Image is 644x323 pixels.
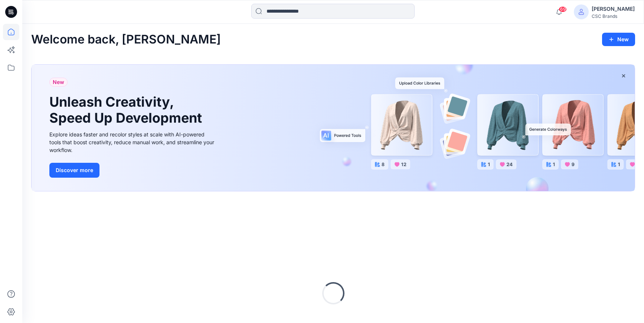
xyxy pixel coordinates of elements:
[559,6,567,12] span: 69
[31,33,221,46] h2: Welcome back, [PERSON_NAME]
[592,13,635,19] div: CSC Brands
[602,33,635,46] button: New
[592,4,635,13] div: [PERSON_NAME]
[49,163,216,178] a: Discover more
[49,163,99,178] button: Discover more
[578,9,584,15] svg: avatar
[53,78,64,87] span: New
[49,94,205,126] h1: Unleash Creativity, Speed Up Development
[49,130,216,154] div: Explore ideas faster and recolor styles at scale with AI-powered tools that boost creativity, red...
